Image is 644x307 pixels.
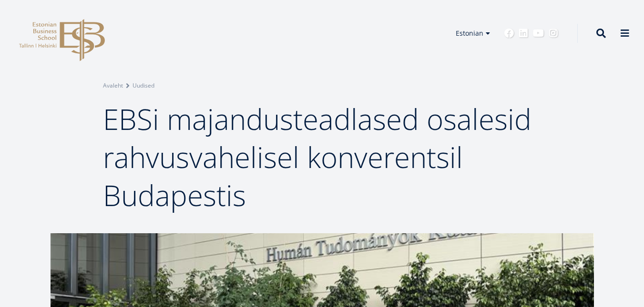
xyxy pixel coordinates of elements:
a: Facebook [504,29,514,38]
a: Youtube [533,29,544,38]
span: EBSi majandusteadlased osalesid rahvusvahelisel konverentsil Budapestis [103,99,532,215]
a: Linkedin [519,29,528,38]
a: Avaleht [103,81,123,90]
a: Instagram [549,29,558,38]
a: Uudised [133,81,154,90]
